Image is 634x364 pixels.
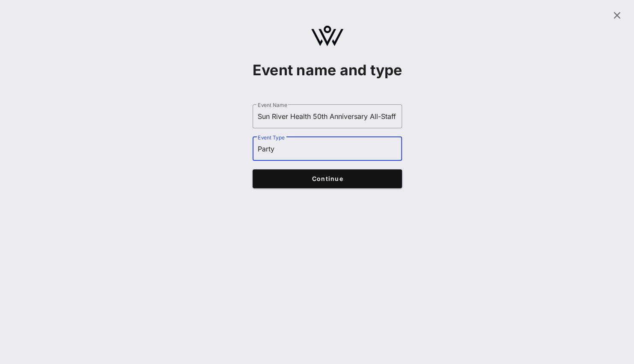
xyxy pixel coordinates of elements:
[258,102,287,108] label: Event Name
[258,142,397,156] input: Event Type
[258,134,285,141] label: Event Type
[261,175,394,182] span: Continue
[253,62,402,79] h1: Event name and type
[253,169,402,188] button: Continue
[311,26,343,46] img: logo.svg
